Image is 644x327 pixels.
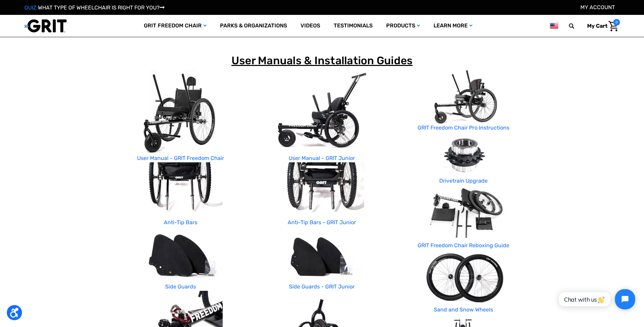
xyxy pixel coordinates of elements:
[24,4,38,11] span: QUIZ:
[418,242,509,249] a: GRIT Freedom Chair Reboxing Guide
[96,28,133,34] span: Phone Number
[379,15,427,37] a: Products
[137,15,213,37] a: GRIT Freedom Chair
[289,283,355,290] a: Side Guards - GRIT Junior
[213,15,294,37] a: Parks & Organizations
[24,19,67,33] img: GRIT All-Terrain Wheelchair and Mobility Equipment
[434,306,493,313] a: Sand and Snow Wheels
[294,15,327,37] a: Videos
[587,23,607,29] span: My Cart
[24,4,164,11] a: QUIZ:WHAT TYPE OF WHEELCHAIR IS RIGHT FOR YOU?
[418,124,509,131] a: GRIT Freedom Chair Pro Instructions
[439,178,488,184] a: Drivetrain Upgrade
[289,155,355,161] a: User Manual - GRIT Junior
[427,15,479,37] a: Learn More
[550,22,558,30] img: us.png
[164,219,197,226] a: Anti-Tip Bars
[572,19,582,33] input: Search
[165,283,196,290] a: Side Guards
[613,19,620,26] span: 0
[137,155,224,161] a: User Manual - GRIT Freedom Chair
[288,219,356,226] a: Anti-Tip Bars - GRIT Junior
[608,21,618,31] img: Cart
[327,15,379,37] a: Testimonials
[552,283,641,315] iframe: Tidio Chat
[231,54,413,67] span: User Manuals & Installation Guides
[580,4,615,10] a: Account
[582,19,620,33] a: Cart with 0 items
